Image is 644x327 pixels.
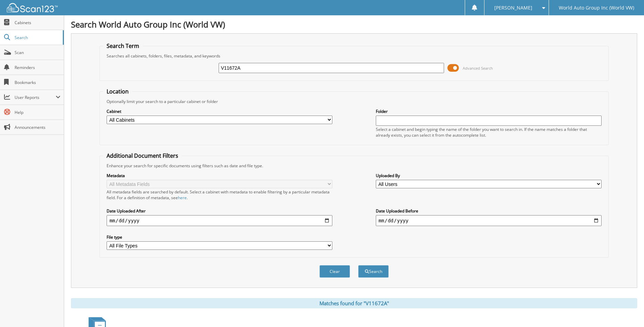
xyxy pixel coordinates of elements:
div: All metadata fields are searched by default. Select a cabinet with metadata to enable filtering b... [107,189,332,201]
label: File type [107,234,332,240]
span: [PERSON_NAME] [494,6,532,10]
span: Cabinets [15,20,60,25]
div: Searches all cabinets, folders, files, metadata, and keywords [103,53,605,59]
button: Search [358,265,389,278]
label: Uploaded By [376,173,602,178]
legend: Location [103,88,132,95]
legend: Search Term [103,42,143,50]
legend: Additional Document Filters [103,152,182,159]
span: Reminders [15,65,60,70]
label: Folder [376,108,602,114]
h1: Search World Auto Group Inc (World VW) [71,19,637,30]
div: Enhance your search for specific documents using filters such as date and file type. [103,163,605,169]
input: end [376,215,602,226]
span: Announcements [15,124,60,130]
input: start [107,215,332,226]
span: World Auto Group Inc (World VW) [559,6,634,10]
label: Date Uploaded Before [376,208,602,214]
div: Select a cabinet and begin typing the name of the folder you want to search in. If the name match... [376,126,602,138]
span: Scan [15,50,60,55]
a: here [178,195,187,201]
span: Search [15,35,59,40]
div: Matches found for "V11672A" [71,298,637,308]
label: Metadata [107,173,332,178]
button: Clear [319,265,350,278]
span: Bookmarks [15,80,60,85]
label: Date Uploaded After [107,208,332,214]
span: User Reports [15,94,56,100]
span: Help [15,109,60,115]
label: Cabinet [107,108,332,114]
div: Optionally limit your search to a particular cabinet or folder [103,99,605,104]
img: scan123-logo-white.svg [7,3,58,12]
span: Advanced Search [463,66,493,71]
